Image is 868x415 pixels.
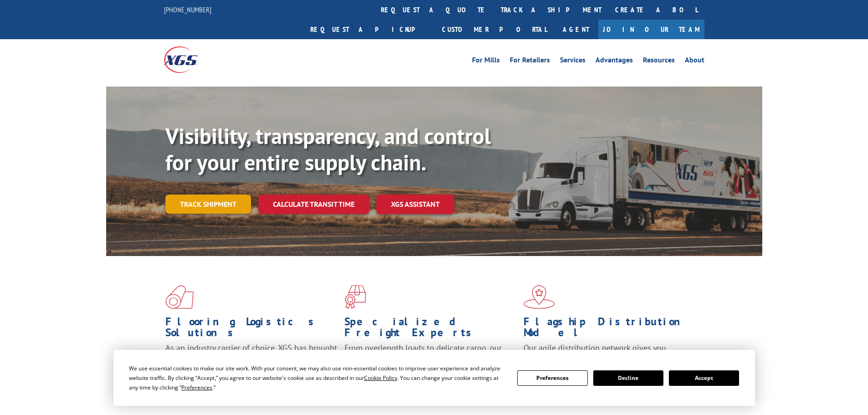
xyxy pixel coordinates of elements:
[165,122,491,176] b: Visibility, transparency, and control for your entire supply chain.
[596,56,633,67] a: Advantages
[598,20,704,39] a: Join Our Team
[472,56,500,67] a: For Mills
[164,5,211,14] a: [PHONE_NUMBER]
[524,285,555,309] img: xgs-icon-flagship-distribution-model-red
[554,20,598,39] a: Agent
[560,56,586,67] a: Services
[524,343,691,364] span: Our agile distribution network gives you nationwide inventory management on demand.
[165,343,337,375] span: As an industry carrier of choice, XGS has brought innovation and dedication to flooring logistics...
[165,316,338,343] h1: Flooring Logistics Solutions
[517,370,587,386] button: Preferences
[113,350,755,406] div: Cookie Consent Prompt
[524,316,696,343] h1: Flagship Distribution Model
[344,343,517,383] p: From overlength loads to delicate cargo, our experienced staff knows the best way to move your fr...
[669,370,739,386] button: Accept
[258,195,369,214] a: Calculate transit time
[129,364,506,392] div: We use essential cookies to make our site work. With your consent, we may also use non-essential ...
[593,370,663,386] button: Decline
[344,285,366,309] img: xgs-icon-focused-on-flooring-red
[165,195,251,214] a: Track shipment
[510,56,550,67] a: For Retailers
[344,316,517,343] h1: Specialized Freight Experts
[181,384,212,391] span: Preferences
[376,195,454,214] a: XGS ASSISTANT
[643,56,675,67] a: Resources
[435,20,554,39] a: Customer Portal
[165,285,194,309] img: xgs-icon-total-supply-chain-intelligence-red
[364,374,397,382] span: Cookie Policy
[685,56,704,67] a: About
[303,20,435,39] a: Request a pickup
